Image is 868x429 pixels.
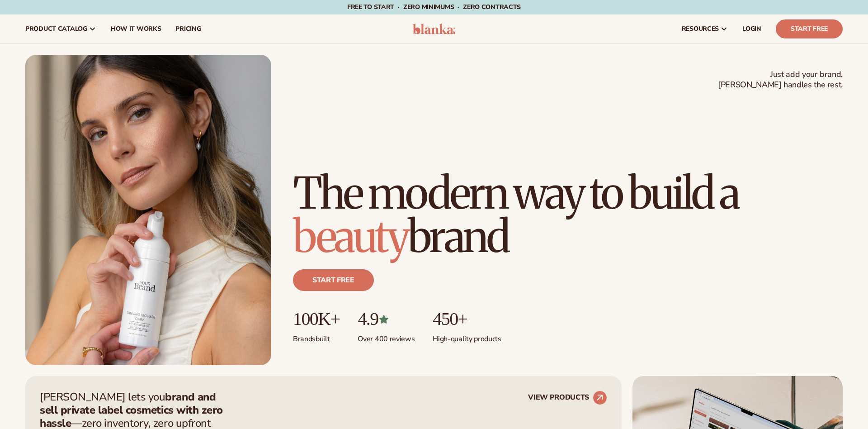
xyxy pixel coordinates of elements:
a: VIEW PRODUCTS [528,391,607,405]
p: 4.9 [358,309,415,329]
a: product catalog [18,14,104,43]
span: beauty [293,210,408,264]
a: resources [675,14,735,43]
span: pricing [175,25,201,33]
img: Female holding tanning mousse. [25,55,271,365]
span: Free to start · ZERO minimums · ZERO contracts [347,3,521,11]
img: logo [413,24,456,34]
a: LOGIN [735,14,769,43]
span: How It Works [111,25,161,33]
span: Just add your brand. [PERSON_NAME] handles the rest. [718,69,843,91]
p: 100K+ [293,309,340,329]
p: Over 400 reviews [358,329,415,344]
a: Start Free [776,19,843,38]
h1: The modern way to build a brand [293,172,843,258]
span: resources [682,25,719,33]
a: Start free [293,269,374,291]
a: pricing [168,14,208,43]
span: LOGIN [742,25,761,33]
a: How It Works [104,14,169,43]
span: product catalog [25,25,87,33]
p: Brands built [293,329,340,344]
p: High-quality products [433,329,501,344]
p: 450+ [433,309,501,329]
